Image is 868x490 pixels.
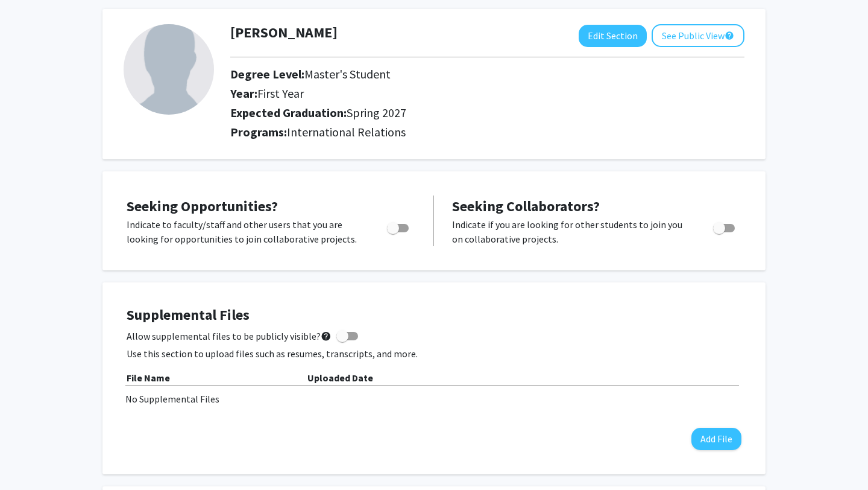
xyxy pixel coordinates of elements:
[304,66,391,81] span: Master's Student
[9,436,51,481] iframe: Chat
[257,86,304,101] span: First Year
[307,372,373,384] b: Uploaded Date
[127,197,278,215] span: Seeking Opportunities?
[127,346,741,361] p: Use this section to upload files such as resumes, transcripts, and more.
[579,25,647,47] button: Edit Section
[452,217,690,246] p: Indicate if you are looking for other students to join you on collaborative projects.
[452,197,600,215] span: Seeking Collaborators?
[725,28,734,43] mat-icon: help
[230,106,676,120] h2: Expected Graduation:
[708,217,741,235] div: Toggle
[347,105,406,120] span: Spring 2027
[230,86,676,101] h2: Year:
[321,329,332,343] mat-icon: help
[127,217,364,246] p: Indicate to faculty/staff and other users that you are looking for opportunities to join collabor...
[230,67,676,81] h2: Degree Level:
[230,125,744,139] h2: Programs:
[382,217,415,235] div: Toggle
[652,24,744,47] button: See Public View
[124,24,214,115] img: Profile Picture
[230,24,338,42] h1: [PERSON_NAME]
[127,372,170,384] b: File Name
[125,392,743,406] div: No Supplemental Files
[127,329,332,343] span: Allow supplemental files to be publicly visible?
[287,124,406,139] span: International Relations
[691,428,741,450] button: Add File
[127,307,741,324] h4: Supplemental Files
